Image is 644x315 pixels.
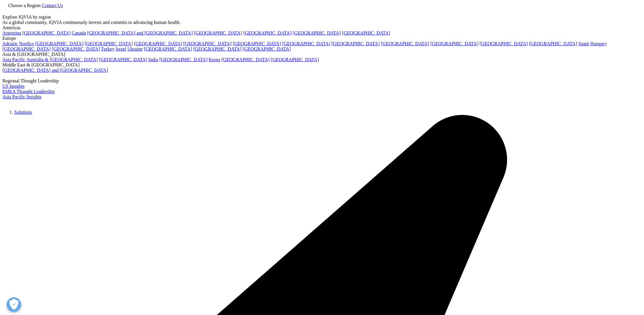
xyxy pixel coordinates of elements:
[2,89,55,94] a: EMEA Thought Leadership
[144,46,192,51] a: [GEOGRAPHIC_DATA]
[271,57,319,62] a: [GEOGRAPHIC_DATA]
[2,94,41,99] a: Asia Pacific Insights
[293,30,341,35] a: [GEOGRAPHIC_DATA]
[52,46,100,51] a: [GEOGRAPHIC_DATA]
[116,46,126,51] a: Israel
[2,14,642,20] div: Explore IQVIA by region
[282,41,330,46] a: [GEOGRAPHIC_DATA]
[148,57,158,62] a: India
[159,57,207,62] a: [GEOGRAPHIC_DATA]
[22,30,71,35] a: [GEOGRAPHIC_DATA]
[127,46,143,51] a: Ukraine
[8,3,40,8] span: Choose a Region
[221,57,269,62] a: [GEOGRAPHIC_DATA]
[342,30,390,35] a: [GEOGRAPHIC_DATA]
[19,41,34,46] a: Nordics
[193,46,241,51] a: [GEOGRAPHIC_DATA]
[430,41,478,46] a: [GEOGRAPHIC_DATA]
[2,25,642,30] div: Americas
[233,41,281,46] a: [GEOGRAPHIC_DATA]
[84,41,133,46] a: [GEOGRAPHIC_DATA]
[6,297,21,312] button: Open Preferences
[2,20,642,25] div: As a global community, IQVIA continuously invests and commits to advancing human health.
[243,30,291,35] a: [GEOGRAPHIC_DATA]
[529,41,577,46] a: [GEOGRAPHIC_DATA]
[87,30,193,35] a: [GEOGRAPHIC_DATA] and [GEOGRAPHIC_DATA]
[2,41,18,46] a: Adriatic
[101,46,115,51] a: Turkey
[331,41,380,46] a: [GEOGRAPHIC_DATA]
[14,110,32,115] a: Solutions
[2,62,642,68] div: Middle East & [GEOGRAPHIC_DATA]
[72,30,86,35] a: Canada
[243,46,291,51] a: [GEOGRAPHIC_DATA]
[42,3,63,8] a: Contact Us
[209,57,220,62] a: Korea
[590,41,607,46] a: Hungary
[2,46,51,51] a: [GEOGRAPHIC_DATA]
[2,30,21,35] a: Argentina
[183,41,232,46] a: [GEOGRAPHIC_DATA]
[2,84,25,89] a: US Insights
[2,57,25,62] a: Asia Pacific
[194,30,242,35] a: [GEOGRAPHIC_DATA]
[479,41,528,46] a: [GEOGRAPHIC_DATA]
[99,57,147,62] a: [GEOGRAPHIC_DATA]
[2,52,642,57] div: Asia & [GEOGRAPHIC_DATA]
[2,78,642,84] div: Regional Thought Leadership
[134,41,182,46] a: [GEOGRAPHIC_DATA]
[35,41,83,46] a: [GEOGRAPHIC_DATA]
[26,57,98,62] a: Australia & [GEOGRAPHIC_DATA]
[578,41,589,46] a: Spain
[381,41,429,46] a: [GEOGRAPHIC_DATA]
[2,68,108,73] a: [GEOGRAPHIC_DATA] and [GEOGRAPHIC_DATA]
[2,36,642,41] div: Europe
